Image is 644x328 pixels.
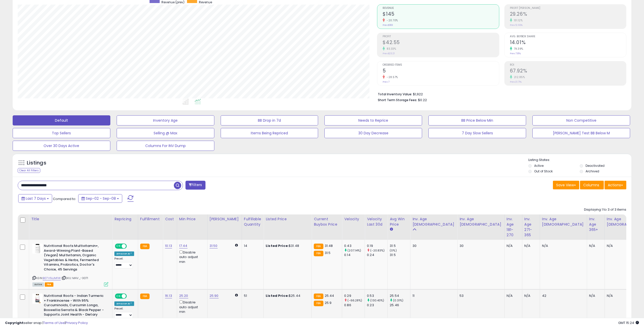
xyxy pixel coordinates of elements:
div: Min Price [179,216,205,222]
button: Items Being Repriced [221,128,318,138]
small: (207.14%) [347,248,361,252]
li: $1,922 [378,91,622,97]
button: 7 Day Slow Sellers [428,128,526,138]
small: FBA [314,244,323,249]
button: Non Competitive [532,115,630,125]
small: (130.43%) [370,298,384,302]
a: 25.90 [210,293,219,298]
div: Inv. Age [DEMOGRAPHIC_DATA] [412,216,455,227]
span: 31.5 [325,250,331,255]
small: (0%) [390,248,397,252]
div: Fulfillment [140,216,161,222]
i: Calculated using Dynamic Max Price. [235,244,238,247]
div: 31.5 [390,244,410,248]
a: 16.13 [165,293,172,298]
div: Velocity [344,216,363,222]
span: Columns [583,183,599,188]
small: Prev: 7.81% [510,52,521,55]
div: Disable auto adjust min [179,299,203,314]
div: 30 [412,244,453,248]
b: Nutritional Roots - Indian Turmeric + Frankincense - With 95% Curcuminoids, Curcumin Longa, Boswe... [44,294,105,328]
b: Nutritional Roots Multivitamin+, Award-Winning Plant-Based (Vegan) Multivitamin, Organic Vegetabl... [44,244,105,273]
div: Inv. Age 181-270 [507,216,520,238]
div: N/A [507,244,518,248]
a: 10.13 [165,243,172,248]
button: [PERSON_NAME] Test BB Below M [532,128,630,138]
span: Revenue [383,7,499,10]
span: ROI [510,64,626,66]
div: 53 [460,294,501,298]
div: Amazon AI * [114,251,134,256]
div: Inv. Age 365+ [589,216,603,232]
small: 79.39% [512,47,523,51]
button: Filters [185,181,205,190]
span: | SKU: MAV_-3071 [61,276,88,280]
div: 30 [460,244,501,248]
small: Prev: $183 [383,24,393,27]
div: 0.23 [367,303,387,307]
button: Over 30 Days Active [13,141,110,151]
div: 14 [244,244,260,248]
h2: 5 [383,68,499,75]
small: FBA [314,301,323,306]
span: Profit [383,35,499,38]
span: OFF [126,294,134,298]
span: ON [115,294,122,298]
button: Inventory Age [117,115,214,125]
span: Profit [PERSON_NAME] [510,7,626,10]
span: Last 7 Days [26,196,46,201]
small: 83.33% [385,47,396,51]
small: -28.57% [385,75,398,79]
span: Compared to: [53,196,76,201]
span: FBA [45,282,53,287]
small: -20.70% [385,19,398,22]
div: N/A [589,244,601,248]
span: ON [115,244,122,248]
div: N/A [524,244,536,248]
div: 11 [412,294,453,298]
p: Listing States: [528,158,631,162]
span: 31.48 [325,243,333,248]
div: Title [31,216,110,222]
a: Privacy Policy [66,320,88,325]
small: (0.31%) [393,298,403,302]
b: Listed Price: [266,243,289,248]
div: N/A [542,244,583,248]
a: Terms of Use [43,320,65,325]
div: Repricing [114,216,136,222]
h2: 67.92% [510,68,626,75]
div: 51 [244,294,260,298]
small: FBA [314,251,323,256]
strong: Copyright [5,320,24,325]
small: FBA [140,294,150,299]
button: Needs to Reprice [324,115,422,125]
div: Inv. Age [DEMOGRAPHIC_DATA] [460,216,502,227]
small: (-20.83%) [370,248,385,252]
a: 31.50 [210,243,218,248]
div: 0.14 [344,253,365,257]
button: Last 7 Days [18,194,52,203]
small: (-66.28%) [347,298,362,302]
small: Prev: 7 [383,80,389,83]
span: 25.44 [325,293,334,298]
div: 0.19 [367,244,387,248]
button: Default [13,115,110,125]
img: 416kCtKj4KL._SL40_.jpg [32,294,43,304]
h2: 14.01% [510,40,626,46]
small: FBA [140,244,150,249]
h2: $42.55 [383,40,499,46]
small: FBA [314,294,323,299]
div: 25.46 [390,303,410,307]
button: 30 Day Decrease [324,128,422,138]
button: BB Price Below Min [428,115,526,125]
div: 0.53 [367,294,387,298]
button: Actions [605,181,626,189]
span: 2025-09-16 15:24 GMT [618,320,639,325]
div: $31.48 [266,244,308,248]
small: 212.85% [512,75,525,79]
div: seller snap | | [5,321,88,325]
div: 25.54 [390,294,410,298]
button: Selling @ Max [117,128,214,138]
img: 310Y5WOnkcL._SL40_.jpg [32,244,43,254]
div: Avg Win Price [390,216,408,227]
